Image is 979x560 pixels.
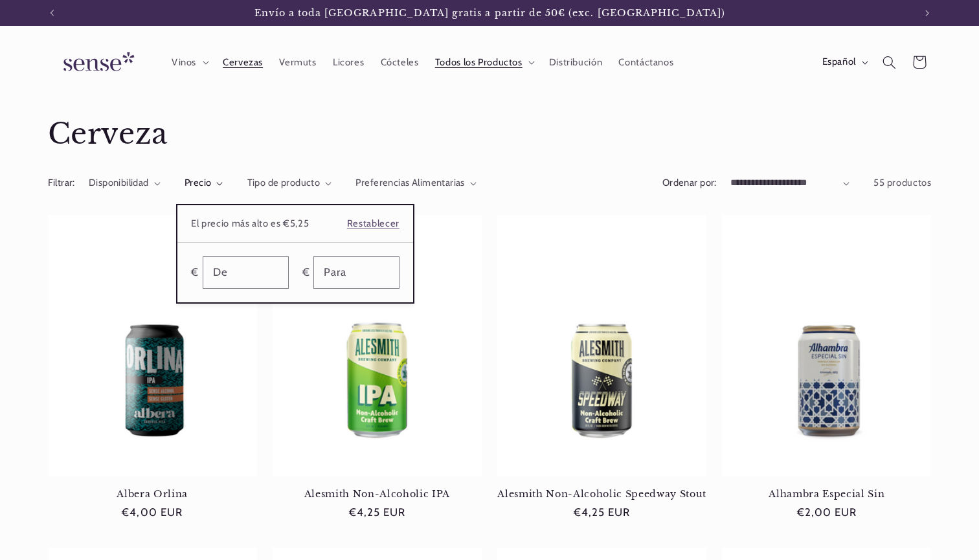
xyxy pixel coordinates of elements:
a: Cervezas [214,48,271,76]
a: Vermuts [271,48,325,76]
span: Licores [333,56,364,69]
a: Restablecer [347,216,399,232]
span: Vinos [172,56,196,69]
span: Contáctanos [618,56,673,69]
span: Todos los Productos [435,56,523,69]
span: Vermuts [279,56,316,69]
span: Cócteles [381,56,419,69]
a: Contáctanos [611,48,682,76]
span: Cervezas [223,56,263,69]
span: Envío a toda [GEOGRAPHIC_DATA] gratis a partir de 50€ (exc. [GEOGRAPHIC_DATA]) [254,7,726,19]
a: Distribución [541,48,611,76]
span: Distribución [549,56,603,69]
summary: Precio [185,176,223,190]
img: Sense [48,44,145,81]
button: Español [814,49,874,75]
a: Sense [43,39,150,86]
span: € [302,263,310,282]
summary: Vinos [163,48,214,76]
summary: Todos los Productos [427,48,541,76]
a: Cócteles [372,48,427,76]
span: Español [822,55,856,69]
a: Licores [324,48,372,76]
span: El precio más alto es €5,25 [191,216,309,232]
span: € [191,263,199,282]
summary: Búsqueda [874,47,904,77]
